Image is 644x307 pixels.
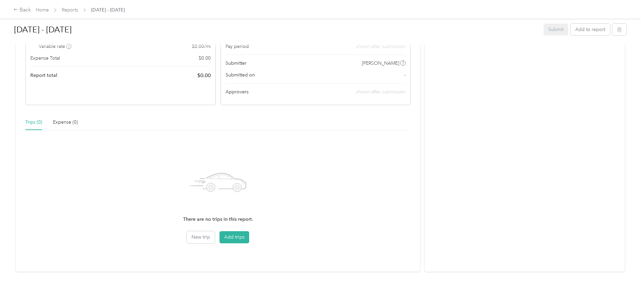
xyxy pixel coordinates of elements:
[199,55,211,62] span: $ 0.00
[606,269,644,307] iframe: Everlance-gr Chat Button Frame
[62,7,78,13] a: Reports
[226,60,246,67] span: Submitter
[362,60,399,67] span: [PERSON_NAME]
[14,22,539,38] h1: Aug 1 - 31, 2025
[53,119,78,126] div: Expense (0)
[356,89,406,95] span: shown after submission
[36,7,49,13] a: Home
[91,6,125,13] span: [DATE] - [DATE]
[187,231,215,243] button: New trip
[404,71,406,79] span: -
[30,72,57,79] span: Report total
[226,88,248,95] span: Approvers
[570,24,610,35] button: Add to report
[219,231,249,243] button: Add trips
[25,119,42,126] div: Trips (0)
[183,216,253,223] p: There are no trips in this report.
[13,6,31,14] div: Back
[30,55,60,62] span: Expense Total
[197,71,211,80] span: $ 0.00
[226,71,255,79] span: Submitted on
